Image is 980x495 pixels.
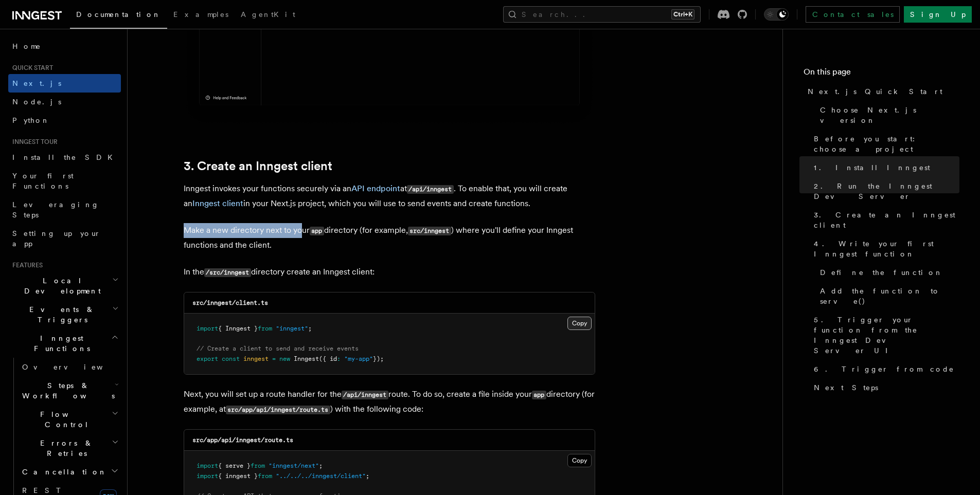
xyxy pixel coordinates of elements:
[814,210,959,230] span: 3. Create an Inngest client
[814,382,878,393] span: Next Steps
[808,86,942,97] span: Next.js Quick Start
[810,360,959,378] a: 6. Trigger from code
[184,387,595,417] p: Next, you will set up a route handler for the route. To do so, create a file inside your director...
[197,345,359,352] span: // Create a client to send and receive events
[8,37,121,56] a: Home
[764,8,789,21] button: Toggle dark mode
[816,101,959,130] a: Choose Next.js version
[8,167,121,195] a: Your first Functions
[12,41,41,51] span: Home
[251,462,265,469] span: from
[814,239,959,259] span: 4. Write your first Inngest function
[532,391,546,399] code: app
[76,10,161,19] span: Documentation
[258,325,272,332] span: from
[820,267,943,278] span: Define the function
[810,130,959,158] a: Before you start: choose a project
[18,380,115,401] span: Steps & Workflows
[344,355,373,362] span: "my-app"
[235,3,301,28] a: AgentKit
[173,10,228,19] span: Examples
[814,181,959,201] span: 2. Run the Inngest Dev Server
[184,159,332,173] a: 3. Create an Inngest client
[814,162,930,173] span: 1. Install Inngest
[8,261,43,269] span: Features
[8,224,121,253] a: Setting up your app
[820,286,959,306] span: Add the function to serve()
[226,406,330,414] code: src/app/api/inngest/route.ts
[258,472,272,480] span: from
[197,325,218,332] span: import
[12,116,50,124] span: Python
[8,304,112,325] span: Events & Triggers
[218,472,258,480] span: { inngest }
[810,378,959,397] a: Next Steps
[218,462,251,469] span: { serve }
[337,355,341,362] span: :
[184,265,595,280] p: In the directory create an Inngest client:
[18,438,112,459] span: Errors & Retries
[8,271,121,300] button: Local Development
[804,66,959,82] h4: On this page
[8,138,58,146] span: Inngest tour
[804,82,959,101] a: Next.js Quick Start
[222,355,240,362] span: const
[810,310,959,360] a: 5. Trigger your function from the Inngest Dev Server UI
[8,111,121,130] a: Python
[816,263,959,282] a: Define the function
[820,105,959,125] span: Choose Next.js version
[192,436,293,444] code: src/app/api/inngest/route.ts
[503,6,701,23] button: Search...Ctrl+K
[8,148,121,167] a: Install the SDK
[192,198,243,208] a: Inngest client
[351,184,400,193] a: API endpoint
[8,64,53,72] span: Quick start
[366,472,369,480] span: ;
[810,206,959,234] a: 3. Create an Inngest client
[184,181,595,211] p: Inngest invokes your functions securely via an at . To enable that, you will create an in your Ne...
[8,329,121,358] button: Inngest Functions
[814,134,959,154] span: Before you start: choose a project
[197,472,218,480] span: import
[8,276,112,296] span: Local Development
[8,300,121,329] button: Events & Triggers
[8,333,111,354] span: Inngest Functions
[810,158,959,177] a: 1. Install Inngest
[12,172,74,190] span: Your first Functions
[18,467,107,477] span: Cancellation
[272,355,276,362] span: =
[810,177,959,206] a: 2. Run the Inngest Dev Server
[184,223,595,252] p: Make a new directory next to your directory (for example, ) where you'll define your Inngest func...
[18,409,112,430] span: Flow Control
[814,364,954,374] span: 6. Trigger from code
[567,454,592,467] button: Copy
[373,355,384,362] span: });
[22,363,128,371] span: Overview
[816,282,959,310] a: Add the function to serve()
[814,315,959,356] span: 5. Trigger your function from the Inngest Dev Server UI
[218,325,258,332] span: { Inngest }
[294,355,319,362] span: Inngest
[904,6,972,23] a: Sign Up
[342,391,388,399] code: /api/inngest
[567,317,592,330] button: Copy
[319,462,323,469] span: ;
[243,355,269,362] span: inngest
[12,200,99,219] span: Leveraging Steps
[810,234,959,263] a: 4. Write your first Inngest function
[12,98,61,106] span: Node.js
[407,185,454,194] code: /api/inngest
[671,9,694,20] kbd: Ctrl+K
[18,358,121,376] a: Overview
[204,268,251,277] code: /src/inngest
[241,10,295,19] span: AgentKit
[12,229,101,248] span: Setting up your app
[806,6,900,23] a: Contact sales
[167,3,235,28] a: Examples
[408,227,451,235] code: src/inngest
[8,93,121,111] a: Node.js
[308,325,312,332] span: ;
[18,376,121,405] button: Steps & Workflows
[12,79,61,87] span: Next.js
[8,74,121,93] a: Next.js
